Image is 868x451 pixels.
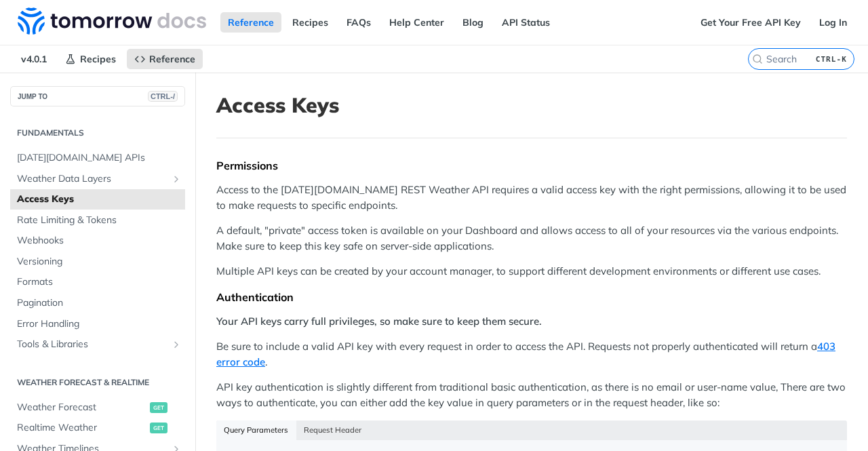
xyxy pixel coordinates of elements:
span: Rate Limiting & Tokens [17,214,182,227]
a: FAQs [339,12,378,33]
span: get [150,423,167,433]
span: Recipes [80,53,116,65]
a: Weather Data LayersShow subpages for Weather Data Layers [10,169,185,189]
a: Recipes [58,49,123,69]
a: Tools & LibrariesShow subpages for Tools & Libraries [10,334,185,355]
span: [DATE][DOMAIN_NAME] APIs [17,151,182,165]
a: Realtime Weatherget [10,418,185,438]
h2: Weather Forecast & realtime [10,376,185,389]
svg: Search [752,54,763,64]
a: Error Handling [10,314,185,334]
span: get [150,402,167,413]
a: Log In [812,12,854,33]
p: Be sure to include a valid API key with every request in order to access the API. Requests not pr... [216,339,847,370]
strong: Your API keys carry full privileges, so make sure to keep them secure. [216,315,542,328]
span: Formats [17,275,182,289]
span: Versioning [17,255,182,269]
span: Pagination [17,296,182,310]
img: Tomorrow.io Weather API Docs [18,7,206,35]
span: Reference [149,53,195,65]
span: Error Handling [17,317,182,331]
div: Authentication [216,290,847,304]
a: Reference [127,49,203,69]
p: Multiple API keys can be created by your account manager, to support different development enviro... [216,264,847,279]
span: Access Keys [17,193,182,206]
a: Versioning [10,252,185,272]
a: Pagination [10,293,185,313]
a: Help Center [382,12,452,33]
p: A default, "private" access token is available on your Dashboard and allows access to all of your... [216,223,847,254]
span: Weather Forecast [17,401,146,414]
span: Weather Data Layers [17,172,167,186]
a: Weather Forecastget [10,397,185,418]
a: API Status [494,12,557,33]
a: [DATE][DOMAIN_NAME] APIs [10,148,185,168]
a: Reference [220,12,281,33]
span: v4.0.1 [14,49,54,69]
p: Access to the [DATE][DOMAIN_NAME] REST Weather API requires a valid access key with the right per... [216,182,847,213]
a: Access Keys [10,189,185,210]
div: Permissions [216,159,847,172]
a: Webhooks [10,231,185,251]
button: JUMP TOCTRL-/ [10,86,185,106]
h1: Access Keys [216,93,847,117]
a: Blog [455,12,491,33]
button: Show subpages for Tools & Libraries [171,339,182,350]
p: API key authentication is slightly different from traditional basic authentication, as there is n... [216,380,847,410]
span: Webhooks [17,234,182,248]
kbd: CTRL-K [812,52,850,66]
a: Get Your Free API Key [693,12,808,33]
a: 403 error code [216,340,835,368]
span: Realtime Weather [17,421,146,435]
span: CTRL-/ [148,91,178,102]
span: Tools & Libraries [17,338,167,351]
button: Show subpages for Weather Data Layers [171,174,182,184]
h2: Fundamentals [10,127,185,139]
a: Recipes [285,12,336,33]
a: Formats [10,272,185,292]
a: Rate Limiting & Tokens [10,210,185,231]
button: Request Header [296,420,370,439]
